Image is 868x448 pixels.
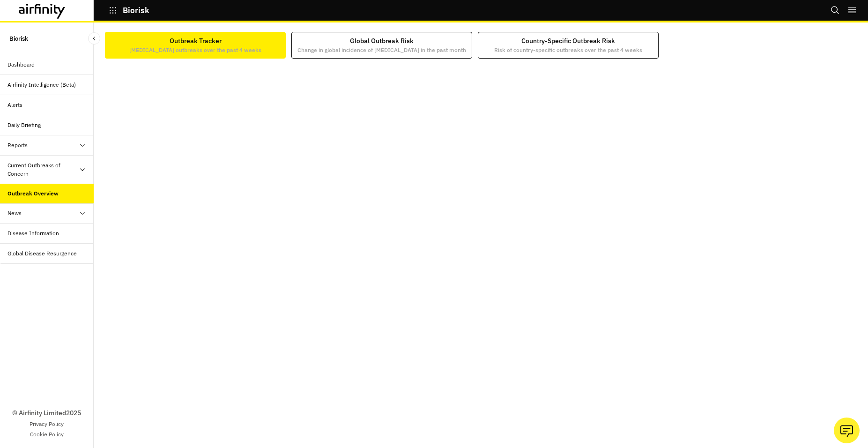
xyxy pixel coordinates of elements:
div: Airfinity Intelligence (Beta) [7,81,76,89]
div: Global Disease Resurgence [7,249,77,258]
div: Reports [7,141,28,149]
button: Close Sidebar [88,32,100,45]
p: Biorisk [9,30,28,47]
a: Cookie Policy [30,430,64,439]
div: News [7,209,22,217]
button: Biorisk [109,2,149,18]
a: Privacy Policy [30,420,64,428]
button: Search [831,2,840,18]
p: [MEDICAL_DATA] outbreaks over the past 4 weeks [129,46,261,54]
div: Outbreak Overview [7,189,59,198]
p: © Airfinity Limited 2025 [12,408,81,418]
div: Disease Information [7,229,59,238]
p: Change in global incidence of [MEDICAL_DATA] in the past month [297,46,466,54]
div: Current Outbreaks of Concern [7,161,79,178]
div: Alerts [7,101,22,109]
div: Outbreak Tracker [129,36,261,54]
p: Risk of country-specific outbreaks over the past 4 weeks [494,46,642,54]
div: Dashboard [7,60,35,69]
button: Ask our analysts [834,418,860,443]
div: Global Outbreak Risk [297,36,466,54]
div: Country-Specific Outbreak Risk [494,36,642,54]
div: Daily Briefing [7,121,41,129]
p: Biorisk [123,6,149,15]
